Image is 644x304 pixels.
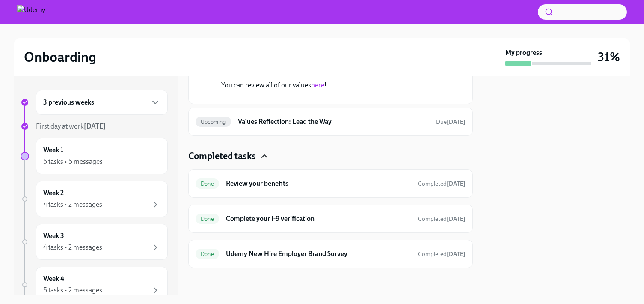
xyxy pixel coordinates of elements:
span: August 18th, 2025 09:00 [436,118,466,126]
div: 4 tasks • 2 messages [43,243,102,252]
a: First day at work[DATE] [21,122,168,131]
a: DoneUdemy New Hire Employer Brand SurveyCompleted[DATE] [196,247,466,261]
p: You can review all of our values ! [221,81,452,90]
div: 5 tasks • 5 messages [43,157,103,166]
h4: Completed tasks [188,150,256,163]
span: August 11th, 2025 10:02 [418,215,466,223]
a: DoneReview your benefitsCompleted[DATE] [196,177,466,190]
div: 5 tasks • 2 messages [43,286,102,295]
span: August 14th, 2025 10:01 [418,250,466,258]
h6: Complete your I-9 verification [226,214,411,223]
span: First day at work [36,122,106,130]
strong: [DATE] [447,215,466,223]
span: Completed [418,215,466,223]
h6: Week 3 [43,231,64,241]
div: Completed tasks [188,150,473,163]
div: 3 previous weeks [36,90,168,115]
h6: Week 4 [43,274,64,283]
span: Upcoming [196,119,231,125]
a: Week 45 tasks • 2 messages [21,267,168,303]
img: Udemy [17,5,45,19]
span: Done [196,181,219,187]
a: DoneComplete your I-9 verificationCompleted[DATE] [196,212,466,226]
h3: 31% [598,49,620,65]
strong: [DATE] [84,122,106,130]
span: Completed [418,180,466,187]
a: Week 34 tasks • 2 messages [21,224,168,260]
div: 4 tasks • 2 messages [43,200,102,209]
span: Done [196,216,219,222]
h6: Week 2 [43,188,64,198]
h6: Review your benefits [226,179,411,188]
h6: Week 1 [43,145,63,155]
a: UpcomingValues Reflection: Lead the WayDue[DATE] [196,115,466,129]
span: Due [436,118,466,126]
strong: [DATE] [447,118,466,126]
strong: [DATE] [447,180,466,187]
h6: Values Reflection: Lead the Way [238,117,429,126]
a: here [311,81,324,89]
span: August 3rd, 2025 15:53 [418,180,466,188]
strong: [DATE] [447,250,466,258]
span: Completed [418,250,466,258]
strong: My progress [505,48,542,57]
a: Week 24 tasks • 2 messages [21,181,168,217]
h6: Udemy New Hire Employer Brand Survey [226,249,411,259]
h6: 3 previous weeks [43,98,94,107]
h2: Onboarding [24,48,96,66]
span: Done [196,251,219,257]
a: Week 15 tasks • 5 messages [21,138,168,174]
